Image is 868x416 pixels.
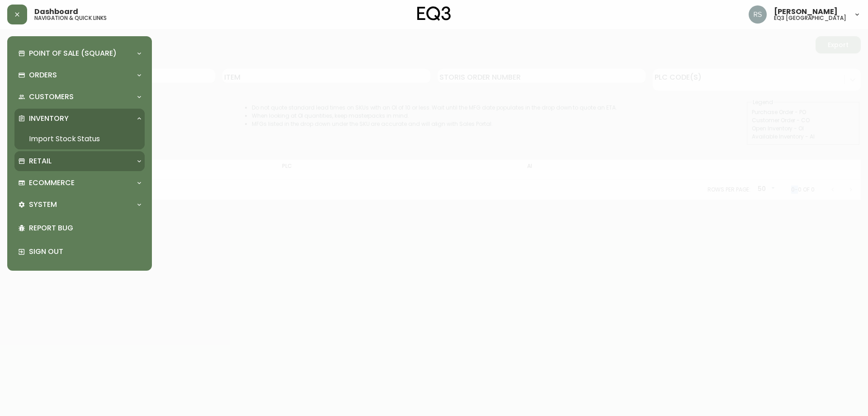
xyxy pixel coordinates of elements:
h5: eq3 [GEOGRAPHIC_DATA] [774,15,846,21]
div: Retail [14,151,145,171]
div: Sign Out [14,240,145,263]
span: Dashboard [34,8,78,15]
div: Orders [14,65,145,85]
div: Customers [14,87,145,107]
p: Sign Out [29,247,141,257]
span: [PERSON_NAME] [774,8,838,15]
p: Report Bug [29,223,141,233]
img: logo [417,6,451,21]
img: 8fb1f8d3fb383d4dec505d07320bdde0 [749,5,767,24]
p: Retail [29,156,52,166]
p: Ecommerce [29,178,75,188]
div: Report Bug [14,216,145,240]
div: Inventory [14,109,145,129]
p: System [29,200,57,210]
a: Import Stock Status [14,129,145,149]
p: Customers [29,92,74,102]
p: Point of Sale (Square) [29,48,117,58]
div: Ecommerce [14,173,145,193]
h5: navigation & quick links [34,15,107,21]
div: System [14,195,145,215]
div: Point of Sale (Square) [14,43,145,63]
p: Orders [29,70,57,80]
p: Inventory [29,114,69,124]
